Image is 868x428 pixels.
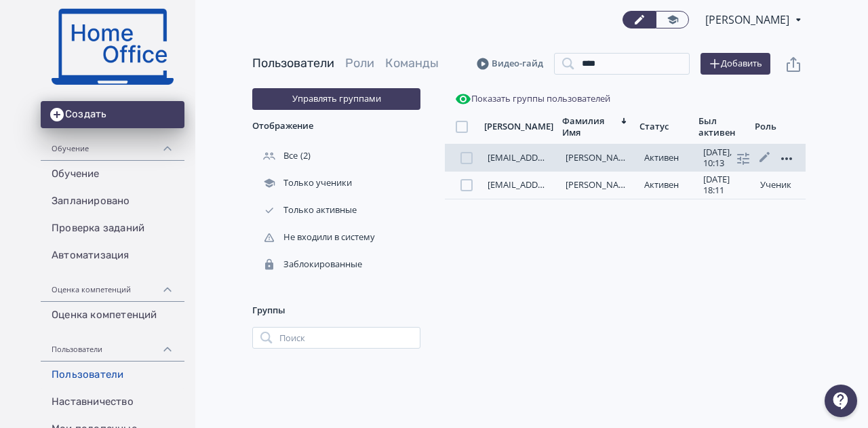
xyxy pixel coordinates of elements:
[701,53,770,75] button: Добавить
[452,88,613,110] button: Показать группы пользователей
[41,101,184,128] button: Создать
[252,258,365,271] div: Заблокированные
[477,57,543,71] a: Видео-гайд
[345,56,374,71] a: Роли
[41,269,184,302] div: Оценка компетенций
[644,153,690,163] div: Активен
[252,294,420,327] div: Группы
[252,56,334,71] a: Пользователи
[252,110,420,142] div: Отображение
[644,180,690,191] div: Активен
[41,329,184,362] div: Пользователи
[252,88,420,110] button: Управлять группами
[488,151,631,163] a: [EMAIL_ADDRESS][DOMAIN_NAME]
[41,389,184,416] a: Наставничество
[705,12,791,28] span: Ольга Болурова
[703,147,749,168] div: [DATE], 10:13
[52,8,174,85] img: https://files.teachbase.ru/system/account/51099/logo/medium-fc5ad7b27ab5aab21bf85367f4283603.png
[755,121,776,132] div: Роль
[41,362,184,389] a: Пользователи
[566,178,634,191] a: [PERSON_NAME]
[252,177,355,189] div: Только ученики
[252,142,420,170] div: (2)
[252,150,300,162] div: Все
[785,56,802,73] svg: Экспорт пользователей файлом
[41,215,184,242] a: Проверка заданий
[484,121,553,132] div: [PERSON_NAME]
[703,174,749,195] div: [DATE] 18:11
[760,180,800,191] div: ученик
[385,56,439,71] a: Команды
[41,161,184,188] a: Обучение
[252,204,359,216] div: Только активные
[41,302,184,329] a: Оценка компетенций
[698,115,739,138] div: Был активен
[41,242,184,269] a: Автоматизация
[566,151,634,163] a: [PERSON_NAME]
[488,178,631,191] a: [EMAIL_ADDRESS][DOMAIN_NAME]
[252,231,378,244] div: Не входили в систему
[639,121,669,132] div: Статус
[41,188,184,215] a: Запланировано
[562,115,617,138] div: Фамилия Имя
[656,11,689,28] a: Переключиться в режим ученика
[41,128,184,161] div: Обучение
